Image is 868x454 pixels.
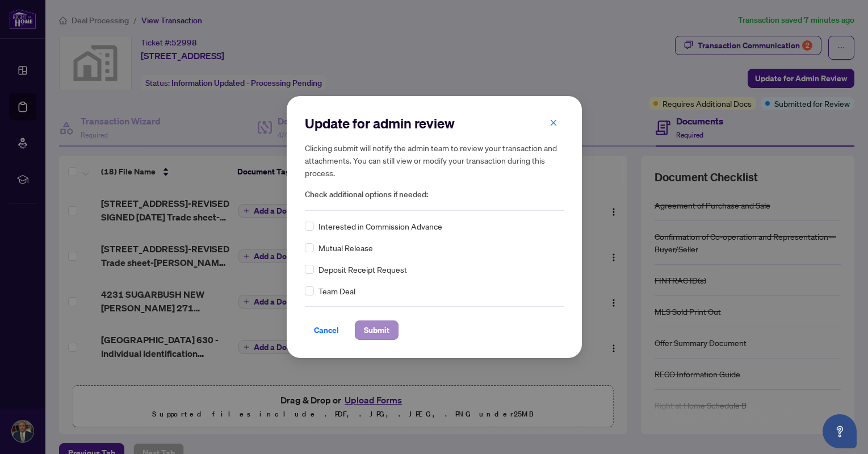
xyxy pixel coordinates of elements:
[364,321,389,339] span: Submit
[318,285,355,297] span: Team Deal
[305,141,564,179] h5: Clicking submit will notify the admin team to review your transaction and attachments. You can st...
[823,414,857,448] button: Open asap
[318,263,407,276] span: Deposit Receipt Request
[318,220,442,232] span: Interested in Commission Advance
[314,321,339,339] span: Cancel
[550,119,557,127] span: close
[318,241,373,254] span: Mutual Release
[305,114,564,132] h2: Update for admin review
[355,320,399,340] button: Submit
[305,320,348,340] button: Cancel
[305,188,564,201] span: Check additional options if needed:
